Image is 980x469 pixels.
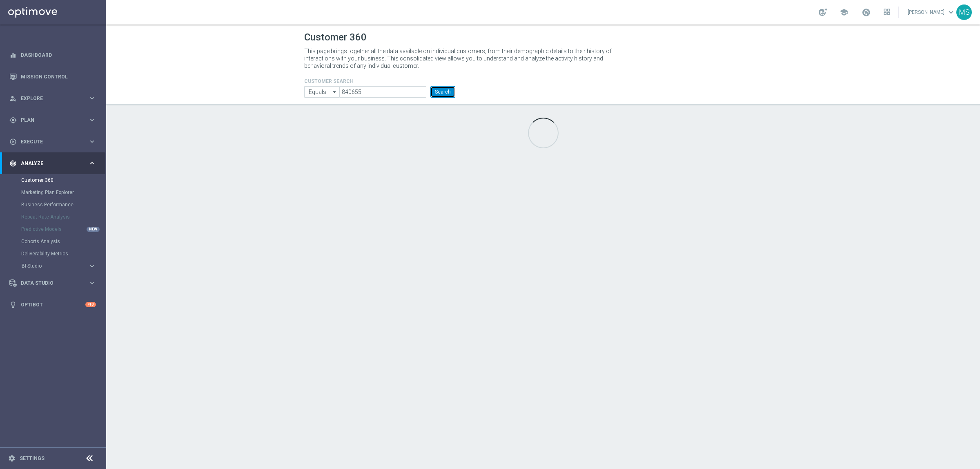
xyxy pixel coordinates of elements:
[22,264,88,268] div: BI Studio
[21,201,85,208] a: Business Performance
[21,235,105,248] div: Cohorts Analysis
[907,6,956,18] a: [PERSON_NAME]keyboard_arrow_down
[9,74,96,80] button: Mission Control
[22,264,80,268] span: BI Studio
[21,186,105,199] div: Marketing Plan Explorer
[9,301,17,308] i: lightbulb
[21,211,105,223] div: Repeat Rate Analysis
[9,95,88,102] div: Explore
[956,4,972,20] div: MS
[430,86,455,98] button: Search
[21,199,105,211] div: Business Performance
[88,138,96,145] i: keyboard_arrow_right
[9,279,88,287] div: Data Studio
[9,44,96,66] div: Dashboard
[21,189,85,196] a: Marketing Plan Explorer
[21,281,88,286] span: Data Studio
[840,8,849,17] span: school
[88,94,96,102] i: keyboard_arrow_right
[9,95,17,102] i: person_search
[21,248,105,260] div: Deliverability Metrics
[8,455,16,462] i: settings
[9,138,17,145] i: play_circle_outline
[304,78,455,84] h4: CUSTOMER SEARCH
[21,263,96,269] button: BI Studio keyboard_arrow_right
[9,117,96,123] button: gps_fixed Plan keyboard_arrow_right
[9,280,96,286] button: Data Studio keyboard_arrow_right
[21,294,85,315] a: Optibot
[9,160,17,167] i: track_changes
[9,160,96,167] button: track_changes Analyze keyboard_arrow_right
[304,47,619,69] p: This page brings together all the data available on individual customers, from their demographic ...
[21,44,96,66] a: Dashboard
[9,138,96,145] button: play_circle_outline Execute keyboard_arrow_right
[21,174,105,186] div: Customer 360
[9,301,96,308] button: lightbulb Optibot +10
[21,238,85,245] a: Cohorts Analysis
[21,139,88,144] span: Execute
[304,86,339,98] input: Enter CID, Email, name or phone
[88,279,96,287] i: keyboard_arrow_right
[21,118,88,123] span: Plan
[88,262,96,270] i: keyboard_arrow_right
[21,177,85,183] a: Customer 360
[85,302,96,307] div: +10
[88,159,96,167] i: keyboard_arrow_right
[87,227,100,232] div: NEW
[331,87,339,97] i: arrow_drop_down
[21,161,88,166] span: Analyze
[21,66,96,87] a: Mission Control
[9,138,88,145] div: Execute
[9,116,88,124] div: Plan
[9,51,17,59] i: equalizer
[88,116,96,124] i: keyboard_arrow_right
[9,160,88,167] div: Analyze
[304,31,782,43] h1: Customer 360
[947,8,955,17] span: keyboard_arrow_down
[9,66,96,87] div: Mission Control
[9,116,17,124] i: gps_fixed
[21,223,105,235] div: Predictive Models
[9,95,96,102] button: person_search Explore keyboard_arrow_right
[9,294,96,315] div: Optibot
[21,250,85,257] a: Deliverability Metrics
[21,260,105,272] div: BI Studio
[339,86,426,98] input: Enter CID, Email, name or phone
[20,456,45,461] a: Settings
[9,52,96,58] button: equalizer Dashboard
[21,96,88,101] span: Explore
